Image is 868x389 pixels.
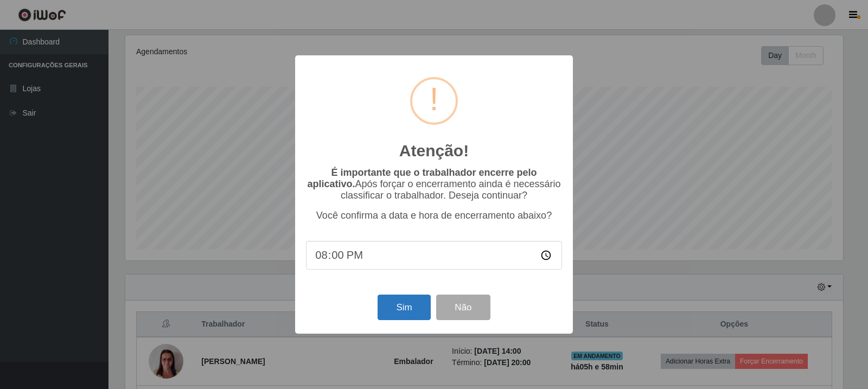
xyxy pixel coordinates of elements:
[436,295,490,320] button: Não
[306,167,562,201] p: Após forçar o encerramento ainda é necessário classificar o trabalhador. Deseja continuar?
[306,210,562,221] p: Você confirma a data e hora de encerramento abaixo?
[378,295,430,320] button: Sim
[399,141,469,161] h2: Atenção!
[307,167,537,189] b: É importante que o trabalhador encerre pelo aplicativo.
